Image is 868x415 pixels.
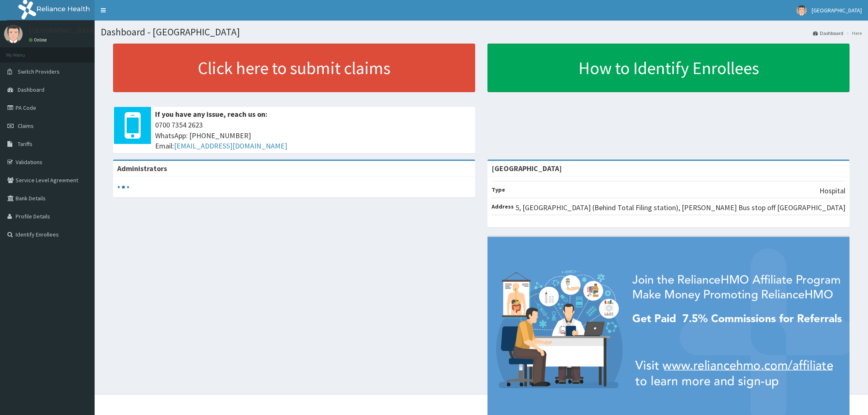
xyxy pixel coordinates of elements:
span: Tariffs [18,140,32,148]
p: [GEOGRAPHIC_DATA] [29,27,97,34]
a: Click here to submit claims [113,44,475,92]
a: Dashboard [813,30,843,37]
a: [EMAIL_ADDRESS][DOMAIN_NAME] [174,141,287,151]
a: How to Identify Enrollees [487,44,849,92]
p: Hospital [819,185,845,196]
span: Claims [18,122,34,130]
img: User Image [4,25,23,43]
b: Type [492,186,505,193]
svg: audio-loading [117,181,130,193]
strong: [GEOGRAPHIC_DATA] [492,164,562,173]
span: Dashboard [18,86,44,93]
a: Online [29,37,49,43]
b: Administrators [117,164,167,173]
b: If you have any issue, reach us on: [155,109,267,119]
b: Address [492,203,514,210]
span: 0700 7354 2623 WhatsApp: [PHONE_NUMBER] Email: [155,120,471,151]
span: [GEOGRAPHIC_DATA] [812,7,862,14]
img: User Image [796,5,807,16]
h1: Dashboard - [GEOGRAPHIC_DATA] [101,27,862,37]
span: Switch Providers [18,68,60,75]
li: Here [844,30,862,37]
p: 5, [GEOGRAPHIC_DATA] (Behind Total Filing station), [PERSON_NAME] Bus stop off [GEOGRAPHIC_DATA] [515,202,845,213]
